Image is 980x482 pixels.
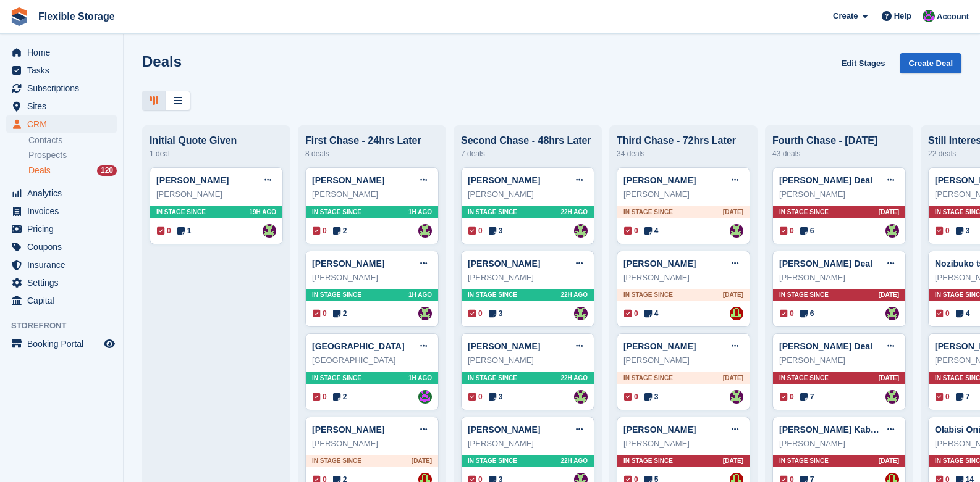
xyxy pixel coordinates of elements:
[624,391,638,402] span: 0
[418,307,432,320] a: Rachael Fisher
[28,164,117,177] a: Deals 120
[623,456,673,465] span: In stage since
[936,225,950,236] span: 0
[6,274,117,291] a: menu
[97,165,117,176] div: 120
[27,44,101,61] span: Home
[623,354,743,367] div: [PERSON_NAME]
[312,354,432,367] div: [GEOGRAPHIC_DATA]
[468,188,588,201] div: [PERSON_NAME]
[780,225,794,236] span: 0
[461,135,594,146] div: Second Chase - 48hrs Later
[313,391,327,402] span: 0
[418,224,432,238] img: Rachael Fisher
[312,272,432,284] div: [PERSON_NAME]
[28,135,117,146] a: Contacts
[800,308,814,319] span: 6
[27,62,101,79] span: Tasks
[468,391,483,402] span: 0
[249,207,276,217] span: 19H AGO
[468,207,517,217] span: In stage since
[6,238,117,256] a: menu
[779,373,829,383] span: In stage since
[623,188,743,201] div: [PERSON_NAME]
[623,438,743,450] div: [PERSON_NAME]
[560,456,588,465] span: 22H AGO
[617,135,750,146] div: Third Chase - 72hrs Later
[6,98,117,115] a: menu
[6,292,117,309] a: menu
[574,307,588,320] a: Rachael Fisher
[879,456,899,465] span: [DATE]
[11,320,123,332] span: Storefront
[150,146,283,161] div: 1 deal
[313,225,327,236] span: 0
[937,10,969,23] span: Account
[27,202,101,220] span: Invoices
[27,80,101,97] span: Subscriptions
[28,149,67,161] span: Prospects
[468,425,540,434] a: [PERSON_NAME]
[6,185,117,202] a: menu
[623,373,673,383] span: In stage since
[779,175,872,185] a: [PERSON_NAME] Deal
[779,290,829,299] span: In stage since
[489,391,503,402] span: 3
[644,225,659,236] span: 4
[27,292,101,309] span: Capital
[574,224,588,238] a: Rachael Fisher
[623,207,673,217] span: In stage since
[312,175,384,185] a: [PERSON_NAME]
[894,10,911,22] span: Help
[723,373,743,383] span: [DATE]
[833,10,858,22] span: Create
[723,207,743,217] span: [DATE]
[468,438,588,450] div: [PERSON_NAME]
[412,456,432,465] span: [DATE]
[489,225,503,236] span: 3
[27,274,101,291] span: Settings
[837,53,890,73] a: Edit Stages
[779,259,872,268] a: [PERSON_NAME] Deal
[6,335,117,352] a: menu
[617,146,750,161] div: 34 deals
[723,290,743,299] span: [DATE]
[779,456,829,465] span: In stage since
[879,373,899,383] span: [DATE]
[27,238,101,256] span: Coupons
[468,225,483,236] span: 0
[312,290,361,299] span: In stage since
[779,425,899,434] a: [PERSON_NAME] Kaboi Deal
[418,390,432,404] img: Daniel Douglas
[461,146,594,161] div: 7 deals
[312,456,361,465] span: In stage since
[772,146,906,161] div: 43 deals
[574,390,588,404] img: Rachael Fisher
[6,62,117,79] a: menu
[27,115,101,133] span: CRM
[644,391,659,402] span: 3
[6,256,117,273] a: menu
[730,224,743,238] a: Rachael Fisher
[489,308,503,319] span: 3
[6,44,117,61] a: menu
[885,307,899,320] img: Rachael Fisher
[560,207,588,217] span: 22H AGO
[623,259,696,268] a: [PERSON_NAME]
[956,391,970,402] span: 7
[408,207,432,217] span: 1H AGO
[156,175,229,185] a: [PERSON_NAME]
[263,224,276,238] img: Rachael Fisher
[156,207,206,217] span: In stage since
[27,220,101,238] span: Pricing
[312,373,361,383] span: In stage since
[623,425,696,434] a: [PERSON_NAME]
[779,272,899,284] div: [PERSON_NAME]
[6,202,117,220] a: menu
[305,135,439,146] div: First Chase - 24hrs Later
[468,272,588,284] div: [PERSON_NAME]
[27,335,101,352] span: Booking Portal
[333,391,347,402] span: 2
[33,6,120,27] a: Flexible Storage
